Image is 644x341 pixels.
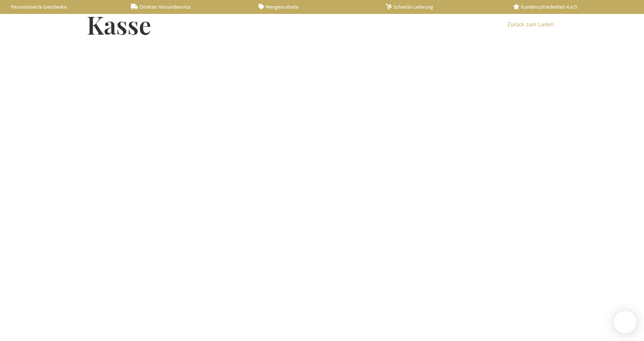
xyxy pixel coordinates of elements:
a: Kundenzufriedenheit 4,6/5 [513,4,628,10]
iframe: belco-activator-frame [614,311,636,333]
span: Kasse [87,8,151,41]
a: Personalisierte Geschenke [4,4,119,10]
a: Schnelle Lieferung [386,4,501,10]
a: Zurück zum Laden [507,21,554,29]
a: Mengenrabatte [258,4,373,10]
a: Direkter Versandservice [131,4,246,10]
